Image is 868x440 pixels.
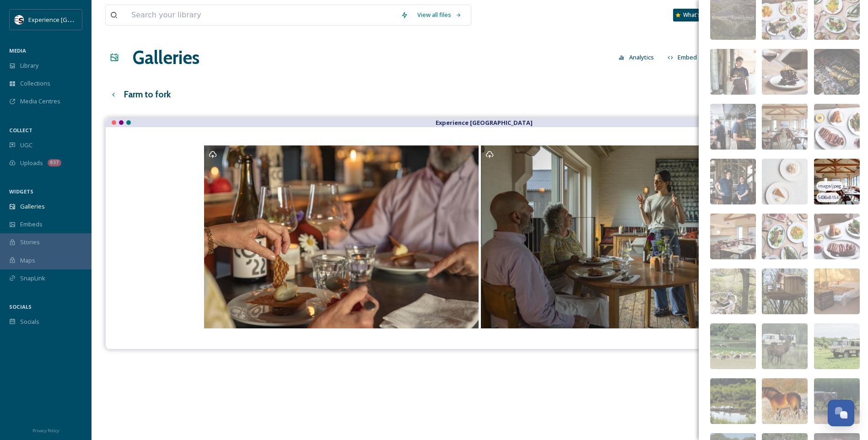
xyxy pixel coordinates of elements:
span: Galleries [20,202,45,211]
span: Experience [GEOGRAPHIC_DATA] [28,15,119,24]
span: 5436 x 8154 [818,194,838,201]
img: d6b2eda5-d1ba-41bf-90d2-941aad013cf0.jpg [762,104,808,150]
img: WSCC%20ES%20Socials%20Icon%20-%20Secondary%20-%20Black.jpg [15,15,24,24]
img: 5c644465-1631-4412-856a-72e00729cf50.jpg [814,159,860,204]
img: b295c523-e0f0-4a95-9cf0-655a7d93e53e.jpg [762,378,808,424]
button: Embed [663,48,702,66]
a: Opens media popup. Media description: Tillingham_10062024_Jamesratchford_Sussex-59.jpg. [480,145,757,328]
button: Analytics [614,48,658,66]
img: ebb789c3-6efb-40f2-977b-4d1a3f5038f2.jpg [710,268,756,314]
img: 45c3ff42-62bd-4b85-939e-da3b76e6cf6a.jpg [710,323,756,369]
a: Galleries [133,44,199,71]
a: Opens media popup. Media description: Tillingham_10062024_Jamesratchford_Sussex-79.jpg. [203,145,480,328]
input: Search your library [127,5,396,25]
strong: Experience [GEOGRAPHIC_DATA] [436,118,533,127]
span: MEDIA [9,47,26,54]
span: image/jpeg [818,183,841,189]
img: 16d0c121-13c3-445e-a51c-339e27f6d466.jpg [710,159,756,204]
span: Stories [20,238,40,247]
span: WIDGETS [9,188,33,195]
span: Maps [20,256,35,265]
img: 3c7f7592-bcda-4428-992e-8dec9aae996b.jpg [762,159,808,204]
span: Library [20,61,38,70]
a: What's New [673,9,719,21]
span: SnapLink [20,274,45,283]
img: f65e8d8e-d52d-4437-8f31-4988dae568c0.jpg [710,104,756,150]
span: Socials [20,317,39,326]
img: 79b40e48-faa4-47e0-9f6b-0b211c2ca286.jpg [762,268,808,314]
span: SOCIALS [9,303,32,310]
span: Media Centres [20,97,60,106]
div: 837 [48,159,61,166]
img: ead82d1e-81c0-448f-9525-d838e9d9f125.jpg [814,214,860,259]
img: 07889c57-d254-4a01-a1e8-4ce8f38eba33.jpg [710,49,756,95]
img: 3d73b503-75a0-45e7-a377-0a6474ce0715.jpg [710,378,756,424]
img: 5f192c24-e09a-488c-b054-ad1e553d1d3f.jpg [814,104,860,150]
span: Collections [20,79,50,88]
span: Uploads [20,159,43,167]
img: 125bba39-056c-4c21-9696-0d9be640a973.jpg [814,378,860,424]
img: 3c656834-cc3e-4e74-9725-cd7f2b47ad1a.jpg [710,214,756,259]
img: 8049578d-d630-476b-acd3-51394cad1fb1.jpg [762,49,808,95]
span: COLLECT [9,127,32,134]
img: cfbbdd3d-e4ea-4391-bc86-2a2aa94760c8.jpg [814,49,860,95]
a: Privacy Policy [32,424,59,435]
span: UGC [20,141,32,150]
a: Analytics [614,48,663,66]
h3: Farm to fork [124,88,171,101]
img: 94c14ac3-214f-46ab-8b75-22bac8554dbe.jpg [814,268,860,314]
span: Embeds [20,220,43,229]
button: Open Chat [828,400,854,426]
img: c9704f52-d32c-44a6-987e-7ddf61b6589a.jpg [762,214,808,259]
span: Privacy Policy [32,428,59,434]
img: e9e8d6b1-ae51-40e1-81b8-388e09d7f789.jpg [762,323,808,369]
a: View all files [413,6,466,24]
img: a94d3485-ab48-40f8-b47e-571472b8f003.jpg [814,323,860,369]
